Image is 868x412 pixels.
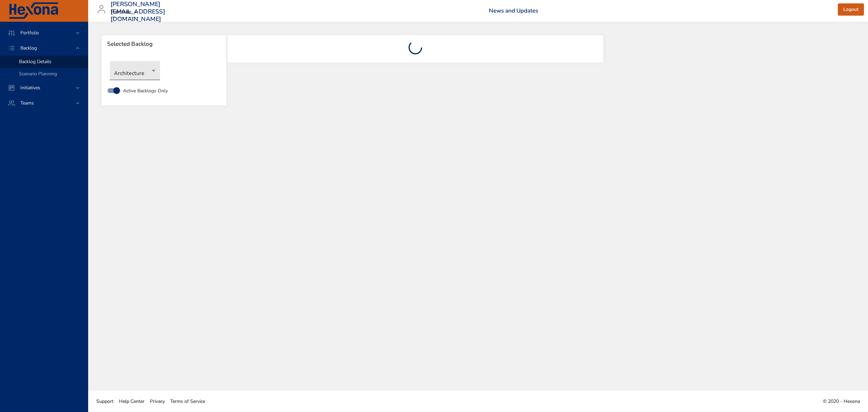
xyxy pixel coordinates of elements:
[116,394,147,409] a: Help Center
[107,41,221,48] span: Selected Backlog
[15,85,46,91] span: Initiatives
[123,87,168,94] span: Active Backlogs Only
[19,71,57,77] span: Scenario Planning
[94,394,116,409] a: Support
[111,7,140,18] div: Raintree
[111,1,165,23] h3: [PERSON_NAME][EMAIL_ADDRESS][DOMAIN_NAME]
[167,394,208,409] a: Terms of Service
[147,394,167,409] a: Privacy
[15,100,39,106] span: Teams
[15,30,44,36] span: Portfolio
[119,398,144,405] span: Help Center
[15,45,42,51] span: Backlog
[170,398,205,405] span: Terms of Service
[19,58,52,65] span: Backlog Details
[838,3,864,16] button: Logout
[8,2,59,19] img: Hexona
[489,7,538,15] a: News and Updates
[823,398,860,405] span: © 2020 - Hexona
[150,398,165,405] span: Privacy
[843,5,859,14] span: Logout
[96,398,114,405] span: Support
[110,61,160,80] div: Architecture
